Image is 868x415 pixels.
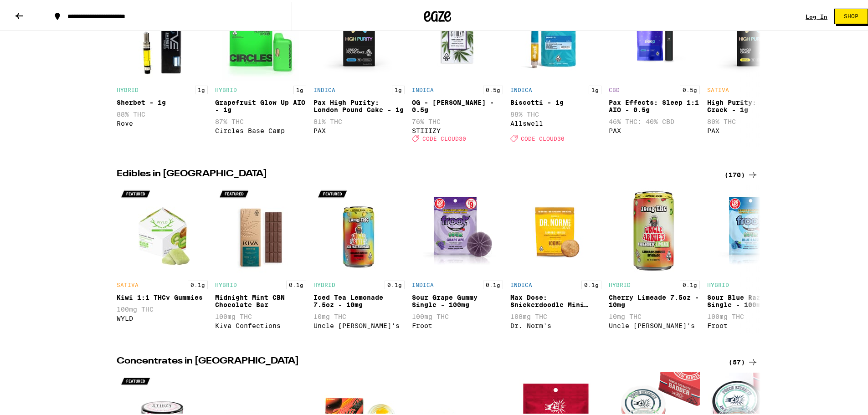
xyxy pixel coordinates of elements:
p: INDICA [412,85,434,91]
p: INDICA [412,280,434,286]
img: Dr. Norm's - Max Dose: Snickerdoodle Mini Cookie - Indica [510,183,601,274]
p: SATIVA [707,85,729,91]
div: High Purity: Mango Crack - 1g [707,97,798,112]
p: 100mg THC [215,311,306,318]
h2: Edibles in [GEOGRAPHIC_DATA] [117,168,714,179]
p: 1g [392,84,405,92]
div: Max Dose: Snickerdoodle Mini Cookie - Indica [510,292,601,307]
p: HYBRID [313,280,335,286]
p: 88% THC [510,109,601,116]
p: 100mg THC [117,304,208,311]
div: Open page for Kiwi 1:1 THCv Gummies from WYLD [117,183,208,332]
div: Kiwi 1:1 THCv Gummies [117,292,208,299]
p: 1g [195,84,208,92]
div: Iced Tea Lemonade 7.5oz - 10mg [313,292,405,307]
img: Uncle Arnie's - Iced Tea Lemonade 7.5oz - 10mg [313,183,405,274]
p: HYBRID [609,280,631,286]
div: Open page for Iced Tea Lemonade 7.5oz - 10mg from Uncle Arnie's [313,183,405,332]
img: Froot - Sour Blue Razz Gummy Single - 100mg [707,183,798,274]
img: Uncle Arnie's - Cherry Limeade 7.5oz - 10mg [609,183,700,274]
div: Dr. Norm's [510,320,601,328]
div: Open page for Sour Grape Gummy Single - 100mg from Froot [412,183,503,332]
div: Kiva Confections [215,320,306,328]
div: Froot [707,320,798,328]
p: 76% THC [412,116,503,123]
img: WYLD - Kiwi 1:1 THCv Gummies [117,183,208,274]
p: CBD [609,85,620,91]
p: 46% THC: 40% CBD [609,116,700,123]
div: Rove [117,118,208,125]
p: HYBRID [215,85,237,91]
div: Uncle [PERSON_NAME]'s [609,320,700,328]
div: Open page for Midnight Mint CBN Chocolate Bar from Kiva Confections [215,183,306,332]
p: INDICA [510,280,532,286]
p: 0.1g [385,279,405,287]
p: HYBRID [707,280,729,286]
p: 1g [589,84,601,92]
p: 0.1g [188,279,208,287]
div: Sherbet - 1g [117,97,208,104]
p: 10mg THC [313,311,405,318]
div: Pax Effects: Sleep 1:1 AIO - 0.5g [609,97,700,112]
p: INDICA [313,85,335,91]
div: Froot [412,320,503,328]
p: HYBRID [215,280,237,286]
a: (170) [724,168,758,179]
p: 1g [293,84,306,92]
p: 80% THC [707,116,798,123]
p: 0.1g [680,279,700,287]
img: Kiva Confections - Midnight Mint CBN Chocolate Bar [215,183,306,274]
p: INDICA [510,85,532,91]
div: PAX [313,125,405,133]
span: Hi. Need any help? [5,6,66,14]
div: Circles Base Camp [215,125,306,133]
img: Froot - Sour Grape Gummy Single - 100mg [412,183,503,274]
p: 100mg THC [412,311,503,318]
div: Open page for Cherry Limeade 7.5oz - 10mg from Uncle Arnie's [609,183,700,332]
div: Biscotti - 1g [510,97,601,104]
div: PAX [609,125,700,133]
div: Sour Grape Gummy Single - 100mg [412,292,503,307]
span: CODE CLOUD30 [422,134,466,140]
button: Shop [834,7,868,22]
p: 0.1g [483,279,503,287]
div: Open page for Max Dose: Snickerdoodle Mini Cookie - Indica from Dr. Norm's [510,183,601,332]
p: 0.1g [286,279,306,287]
p: 88% THC [117,109,208,116]
div: Cherry Limeade 7.5oz - 10mg [609,292,700,307]
div: WYLD [117,313,208,320]
p: HYBRID [117,85,139,91]
div: Grapefruit Glow Up AIO - 1g [215,97,306,112]
div: Midnight Mint CBN Chocolate Bar [215,292,306,307]
p: 108mg THC [510,311,601,318]
p: 0.1g [581,279,601,287]
p: SATIVA [117,280,139,286]
a: Log In [806,12,827,18]
p: 100mg THC [707,311,798,318]
div: Uncle [PERSON_NAME]'s [313,320,405,328]
p: 87% THC [215,116,306,123]
p: 0.5g [680,84,700,92]
p: 81% THC [313,116,405,123]
p: 10mg THC [609,311,700,318]
div: OG - [PERSON_NAME] - 0.5g [412,97,503,112]
div: Open page for Sour Blue Razz Gummy Single - 100mg from Froot [707,183,798,332]
div: PAX [707,125,798,133]
div: Sour Blue Razz Gummy Single - 100mg [707,292,798,307]
span: CODE CLOUD30 [521,134,565,140]
p: 0.5g [483,84,503,92]
div: Allswell [510,118,601,125]
span: Shop [844,12,858,17]
div: STIIIZY [412,125,503,133]
a: (57) [729,355,758,366]
h2: Concentrates in [GEOGRAPHIC_DATA] [117,355,714,366]
div: Pax High Purity: London Pound Cake - 1g [313,97,405,112]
